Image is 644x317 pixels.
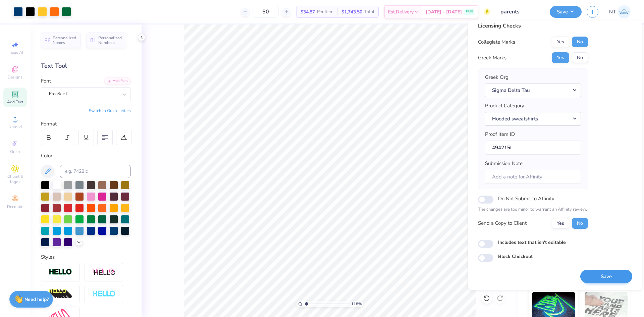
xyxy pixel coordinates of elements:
button: Yes [552,218,569,229]
label: Do Not Submit to Affinity [498,194,554,203]
img: Stroke [49,268,72,276]
span: Image AI [7,50,23,55]
span: $1,743.50 [341,8,362,15]
span: FREE [466,9,473,14]
button: No [572,37,588,47]
div: Text Tool [41,61,131,70]
span: Add Text [7,99,23,105]
span: Decorate [7,204,23,209]
span: Greek [10,149,20,154]
div: Format [41,120,131,128]
div: Styles [41,253,131,261]
p: The changes are too minor to warrant an Affinity review. [478,206,588,213]
button: No [572,218,588,229]
strong: Need help? [24,296,49,303]
img: Negative Space [92,290,116,298]
label: Product Category [485,102,524,110]
input: e.g. 7428 c [60,165,131,178]
input: Add a note for Affinity [485,170,581,184]
label: Greek Org [485,73,508,81]
div: Color [41,152,131,160]
button: Switch to Greek Letters [89,108,131,113]
span: Personalized Numbers [98,36,122,45]
div: Licensing Checks [478,22,588,30]
span: [DATE] - [DATE] [426,8,462,15]
button: Save [580,270,632,283]
button: Yes [552,52,569,63]
span: Total [364,8,374,15]
div: Greek Marks [478,54,506,62]
button: Sigma Delta Tau [485,84,581,97]
span: Designs [8,74,22,80]
button: Save [550,6,582,18]
input: – – [253,6,279,18]
span: NT [609,8,616,16]
label: Font [41,77,51,85]
label: Block Checkout [498,253,533,260]
span: Upload [8,124,22,129]
button: Yes [552,37,569,47]
label: Proof Item ID [485,130,515,138]
img: Nestor Talens [618,5,631,18]
div: Add Font [104,77,131,85]
a: NT [609,5,631,18]
div: Send a Copy to Client [478,219,527,227]
img: Shadow [92,268,116,276]
span: Clipart & logos [3,174,27,184]
label: Submission Note [485,160,523,167]
span: 118 % [351,301,362,307]
label: Includes text that isn't editable [498,239,566,246]
span: Est. Delivery [388,8,414,15]
button: No [572,52,588,63]
div: Collegiate Marks [478,38,515,46]
span: Personalized Names [53,36,76,45]
input: Untitled Design [495,5,545,18]
span: $34.87 [301,8,315,15]
button: Hooded sweatshirts [485,112,581,126]
img: 3d Illusion [49,289,72,300]
span: Per Item [317,8,333,15]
